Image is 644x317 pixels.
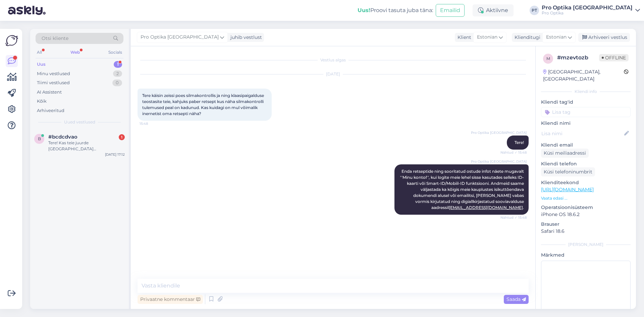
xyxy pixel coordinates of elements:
span: b [38,136,41,141]
p: Safari 18.6 [541,228,631,235]
div: 2 [113,70,122,77]
span: Pro Optika [GEOGRAPHIC_DATA] [471,159,527,164]
div: 1 [119,134,125,140]
div: All [36,48,43,57]
div: Tere! Kas teie juurde [GEOGRAPHIC_DATA] nägemiskontrolli tulles saab läätse- ja prilliretsepti mõ... [48,140,125,152]
span: m [546,56,550,61]
span: Tere! [515,140,524,145]
a: Pro Optika [GEOGRAPHIC_DATA]Pro Optika [542,5,640,16]
p: Kliendi tag'id [541,99,631,106]
span: Pro Optika [GEOGRAPHIC_DATA] [471,130,527,135]
div: Proovi tasuta juba täna: [358,6,433,14]
div: Pro Optika [542,10,633,16]
div: 0 [112,80,122,86]
div: Web [69,48,81,57]
span: Uued vestlused [64,119,95,125]
div: 1 [114,61,122,68]
span: Saada [506,296,526,302]
span: Estonian [477,34,497,41]
div: Kliendi info [541,89,631,95]
div: AI Assistent [37,89,62,96]
p: Vaata edasi ... [541,195,631,201]
div: [GEOGRAPHIC_DATA], [GEOGRAPHIC_DATA] [543,68,624,83]
div: [DATE] [138,71,529,77]
input: Lisa nimi [541,130,623,137]
span: #bcdcdvao [48,134,77,140]
div: Socials [107,48,123,57]
div: PT [530,6,539,15]
div: Pro Optika [GEOGRAPHIC_DATA] [542,5,633,10]
span: Enda retseptide ning sooritatud ostude infot näete mugavalt ''Minu kontol'', kui logite meie lehe... [400,169,525,210]
span: Otsi kliente [42,35,68,42]
div: juhib vestlust [228,34,262,41]
p: Märkmed [541,252,631,259]
a: [EMAIL_ADDRESS][DOMAIN_NAME] [449,205,523,210]
span: Pro Optika [GEOGRAPHIC_DATA] [141,34,219,41]
div: Minu vestlused [37,70,70,77]
input: Lisa tag [541,107,631,117]
p: Brauser [541,221,631,228]
div: Uus [37,61,46,68]
div: Aktiivne [473,4,514,16]
div: Vestlus algas [138,57,529,63]
div: [PERSON_NAME] [541,242,631,248]
span: Offline [599,54,629,61]
p: iPhone OS 18.6.2 [541,211,631,218]
div: Klient [455,34,471,41]
span: 15:48 [140,121,165,126]
p: Operatsioonisüsteem [541,204,631,211]
span: Nähtud ✓ 15:48 [500,215,527,220]
div: Klienditugi [512,34,540,41]
div: Kõik [37,98,47,105]
div: Küsi meiliaadressi [541,149,589,158]
div: # mzevtozb [557,54,599,62]
div: [DATE] 17:12 [105,152,125,157]
div: Tiimi vestlused [37,80,70,86]
img: Askly Logo [5,34,18,47]
span: Nähtud ✓ 15:48 [500,150,527,155]
p: Klienditeekond [541,179,631,186]
p: Kliendi telefon [541,160,631,167]
div: Arhiveeri vestlus [578,33,630,42]
p: Kliendi nimi [541,120,631,127]
b: Uus! [358,7,370,13]
a: [URL][DOMAIN_NAME] [541,187,594,193]
div: Privaatne kommentaar [138,295,203,304]
span: Tere käisin zeissi poes silmakontrollis ja ning klaasipaigalduse teostasite teie, kahjuks paber r... [142,93,265,116]
div: Arhiveeritud [37,107,64,114]
button: Emailid [436,4,465,17]
p: Kliendi email [541,142,631,149]
div: Küsi telefoninumbrit [541,167,595,176]
span: Estonian [546,34,567,41]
